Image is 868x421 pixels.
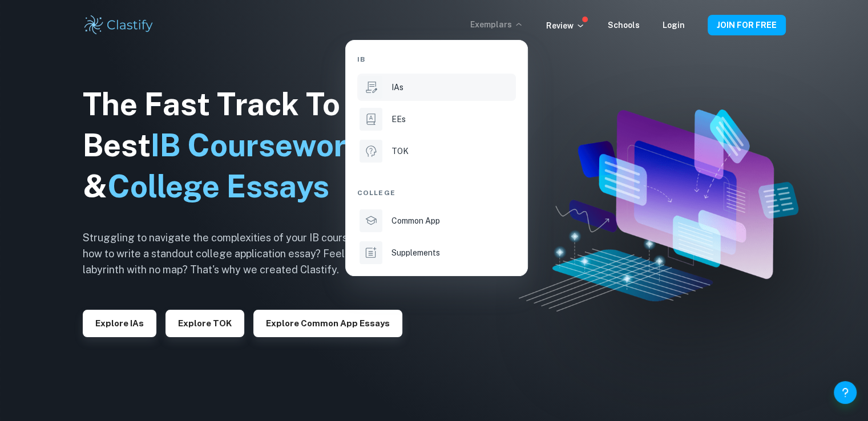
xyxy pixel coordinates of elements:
p: EEs [391,113,406,126]
p: TOK [391,145,409,157]
p: Common App [391,214,440,227]
a: EEs [357,106,516,133]
a: TOK [357,137,516,165]
a: IAs [357,74,516,101]
a: Common App [357,207,516,234]
span: College [357,188,395,198]
p: IAs [391,81,403,94]
span: IB [357,54,365,64]
a: Supplements [357,239,516,266]
p: Supplements [391,246,440,259]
